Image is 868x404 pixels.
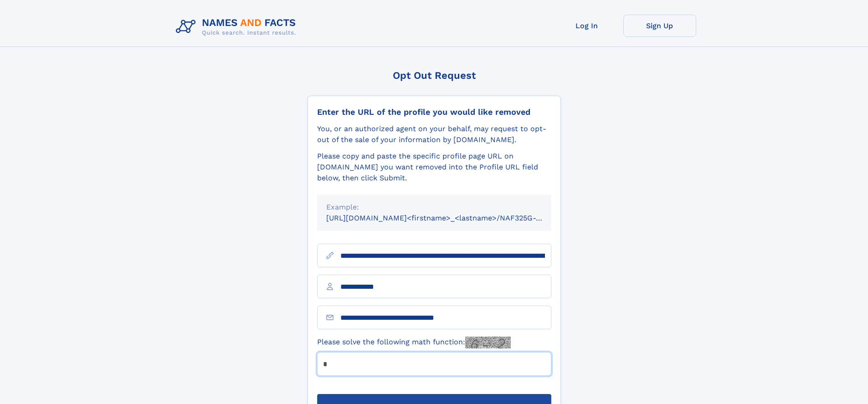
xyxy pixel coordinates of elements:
[326,214,569,222] small: [URL][DOMAIN_NAME]<firstname>_<lastname>/NAF325G-xxxxxxxx
[317,151,551,184] div: Please copy and paste the specific profile page URL on [DOMAIN_NAME] you want removed into the Pr...
[172,15,303,39] img: Logo Names and Facts
[550,15,623,37] a: Log In
[326,202,542,213] div: Example:
[317,123,551,145] div: You, or an authorized agent on your behalf, may request to opt-out of the sale of your informatio...
[317,107,551,117] div: Enter the URL of the profile you would like removed
[308,70,561,81] div: Opt Out Request
[623,15,696,37] a: Sign Up
[317,337,511,348] label: Please solve the following math function:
